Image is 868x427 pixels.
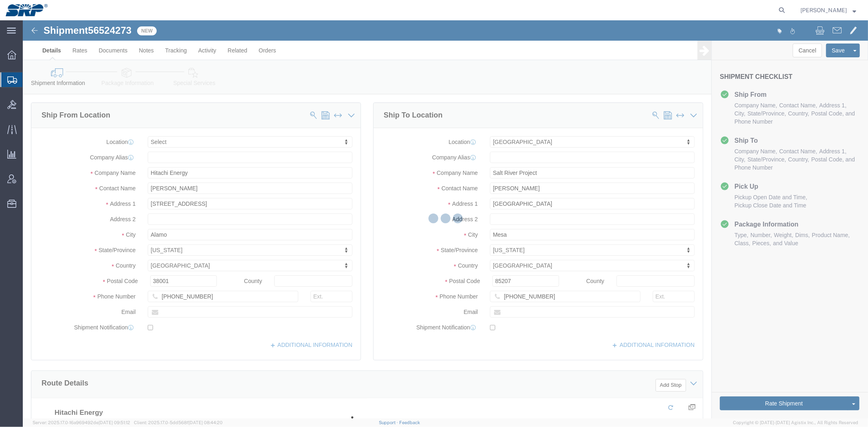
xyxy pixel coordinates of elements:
button: [PERSON_NAME] [800,5,857,15]
span: Server: 2025.17.0-16a969492de [33,420,130,425]
span: Copyright © [DATE]-[DATE] Agistix Inc., All Rights Reserved [733,419,858,426]
span: [DATE] 08:44:20 [188,420,223,425]
a: Feedback [399,420,420,425]
img: logo [6,4,48,16]
span: [DATE] 09:51:12 [98,420,130,425]
span: Marissa Camacho [800,6,847,15]
a: Support [379,420,399,425]
span: Client: 2025.17.0-5dd568f [134,420,223,425]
